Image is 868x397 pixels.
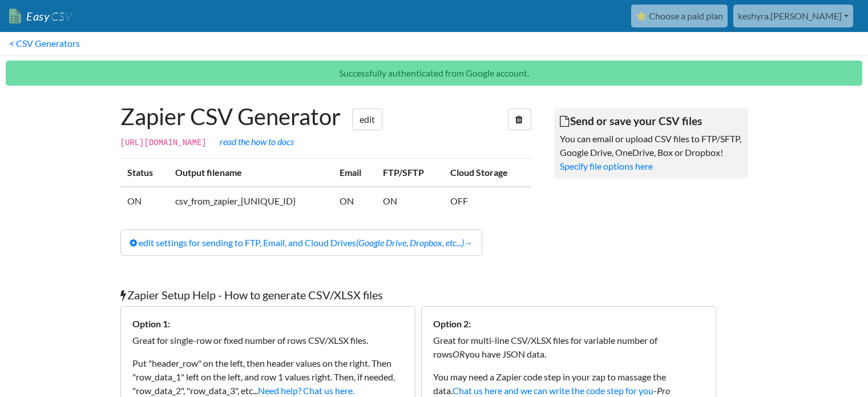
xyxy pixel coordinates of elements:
[376,187,443,215] td: ON
[120,103,531,130] h1: Zapier CSV Generator
[376,159,443,187] th: FTP/SFTP
[120,159,169,187] th: Status
[120,230,482,256] a: edit settings for sending to FTP, Email, and Cloud Drives(Google Drive, Dropbox, etc...)→
[443,187,531,215] td: OFF
[443,159,531,187] th: Cloud Storage
[811,340,854,383] iframe: Drift Widget Chat Controller
[168,159,333,187] th: Output filename
[120,138,207,147] code: [URL][DOMAIN_NAME]
[560,132,742,159] p: You can email or upload CSV files to FTP/SFTP, Google Drive, OneDrive, Box or Dropbox!
[120,288,748,302] h5: Zapier Setup Help - How to generate CSV/XLSX files
[50,9,72,23] span: CSV
[132,334,403,347] p: Great for single-row or fixed number of rows CSV/XLSX files.
[6,61,862,86] p: Successfully authenticated from Google account.
[356,237,464,248] i: (Google Drive, Dropbox, etc...)
[132,318,403,329] h6: Option 1:
[560,161,653,171] a: Specify file options here
[220,136,294,147] a: read the how to docs
[352,109,382,130] a: edit
[433,318,704,329] h6: Option 2:
[120,187,169,215] td: ON
[333,187,376,215] td: ON
[453,385,653,396] a: Chat us here and we can write the code step for you
[453,348,465,359] i: OR
[9,5,72,28] a: EasyCSV
[258,385,354,396] a: Need help? Chat us here.
[168,187,333,215] td: csv_from_zapier_{UNIQUE_ID}
[631,5,728,27] a: ⭐ Choose a paid plan
[333,159,376,187] th: Email
[560,114,742,127] h5: Send or save your CSV files
[733,5,853,27] a: keshyra.[PERSON_NAME]
[433,334,704,361] p: Great for multi-line CSV/XLSX files for variable number of rows you have JSON data.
